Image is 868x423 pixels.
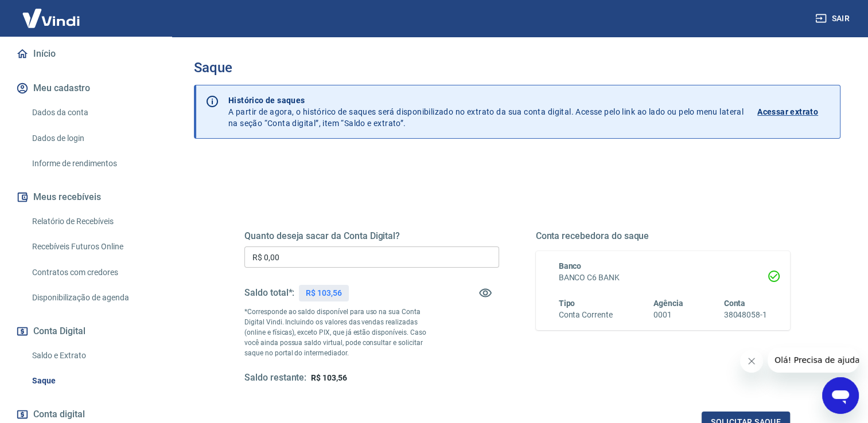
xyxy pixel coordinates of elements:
[536,230,791,242] h5: Conta recebedora do saque
[559,261,582,271] span: Banco
[768,347,859,373] iframe: Mensagem da empresa
[306,287,342,299] p: R$ 103,56
[740,350,763,373] iframe: Fechar mensagem
[28,210,158,233] a: Relatório de Recebíveis
[559,299,575,308] span: Tipo
[28,261,158,284] a: Contratos com credores
[28,235,158,258] a: Recebíveis Futuros Online
[311,373,347,382] span: R$ 103,56
[28,127,158,150] a: Dados de login
[194,60,840,76] h3: Saque
[28,369,158,393] a: Saque
[653,309,683,321] h6: 0001
[244,307,435,358] p: *Corresponde ao saldo disponível para uso na sua Conta Digital Vindi. Incluindo os valores das ve...
[14,185,158,210] button: Meus recebíveis
[822,377,859,414] iframe: Botão para abrir a janela de mensagens
[14,41,158,66] a: Início
[244,230,499,242] h5: Quanto deseja sacar da Conta Digital?
[228,95,744,129] p: A partir de agora, o histórico de saques será disponibilizado no extrato da sua conta digital. Ac...
[244,287,294,299] h5: Saldo total*:
[14,319,158,344] button: Conta Digital
[813,8,854,29] button: Sair
[757,95,831,129] a: Acessar extrato
[559,309,613,321] h6: Conta Corrente
[28,101,158,124] a: Dados da conta
[723,299,745,308] span: Conta
[559,272,768,284] h6: BANCO C6 BANK
[653,299,683,308] span: Agência
[14,1,88,36] img: Vindi
[33,406,85,422] span: Conta digital
[14,76,158,101] button: Meu cadastro
[228,95,744,106] p: Histórico de saques
[723,309,767,321] h6: 38048058-1
[757,106,818,117] p: Acessar extrato
[244,372,306,384] h5: Saldo restante:
[28,286,158,310] a: Disponibilização de agenda
[7,8,96,17] span: Olá! Precisa de ajuda?
[28,344,158,367] a: Saldo e Extrato
[28,152,158,175] a: Informe de rendimentos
